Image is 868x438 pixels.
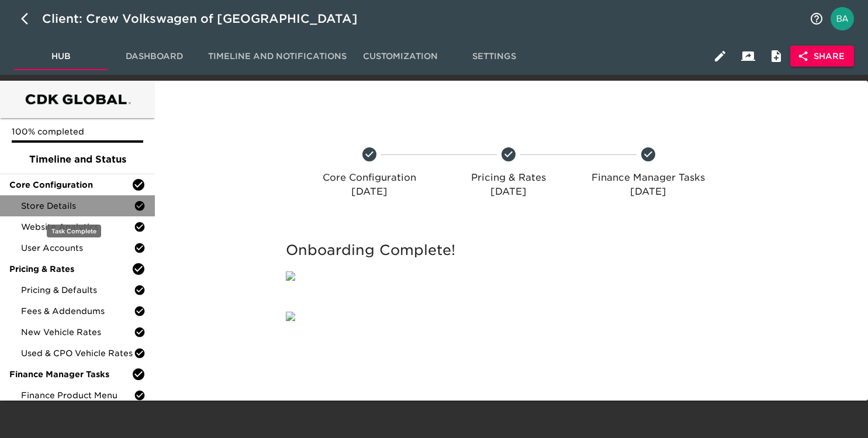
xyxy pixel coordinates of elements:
span: Pricing & Rates [9,263,132,275]
img: qkibX1zbU72zw90W6Gan%2FTemplates%2FRjS7uaFIXtg43HUzxvoG%2F3e51d9d6-1114-4229-a5bf-f5ca567b6beb.jpg [286,312,295,321]
p: [DATE] [583,185,713,199]
span: New Vehicle Rates [21,326,134,338]
span: Pricing & Defaults [21,284,134,296]
p: Core Configuration [305,171,434,185]
span: Used & CPO Vehicle Rates [21,347,134,359]
p: 100% completed [12,126,143,137]
button: Client View [734,42,762,70]
button: notifications [803,5,831,33]
button: Internal Notes and Comments [762,42,790,70]
span: User Accounts [21,242,134,254]
span: Share [800,49,845,64]
span: Fees & Addendums [21,305,134,317]
img: Profile [831,7,854,30]
span: Settings [454,49,534,64]
p: Pricing & Rates [444,171,573,185]
span: Customization [361,49,440,64]
span: Timeline and Notifications [208,49,347,64]
p: [DATE] [305,185,434,199]
span: Website Analytics [21,221,134,233]
span: Finance Manager Tasks [9,368,132,380]
button: Edit Hub [706,42,734,70]
button: Share [790,46,854,67]
span: Core Configuration [9,179,132,191]
img: qkibX1zbU72zw90W6Gan%2FTemplates%2FRjS7uaFIXtg43HUzxvoG%2F5032e6d8-b7fd-493e-871b-cf634c9dfc87.png [286,271,295,281]
span: Dashboard [115,49,194,64]
span: Hub [21,49,101,64]
span: Store Details [21,200,134,212]
h5: Onboarding Complete! [286,241,732,260]
div: Client: Crew Volkswagen of [GEOGRAPHIC_DATA] [42,9,374,28]
span: Finance Product Menu [21,389,134,401]
span: Timeline and Status [9,153,146,167]
p: [DATE] [444,185,573,199]
p: Finance Manager Tasks [583,171,713,185]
